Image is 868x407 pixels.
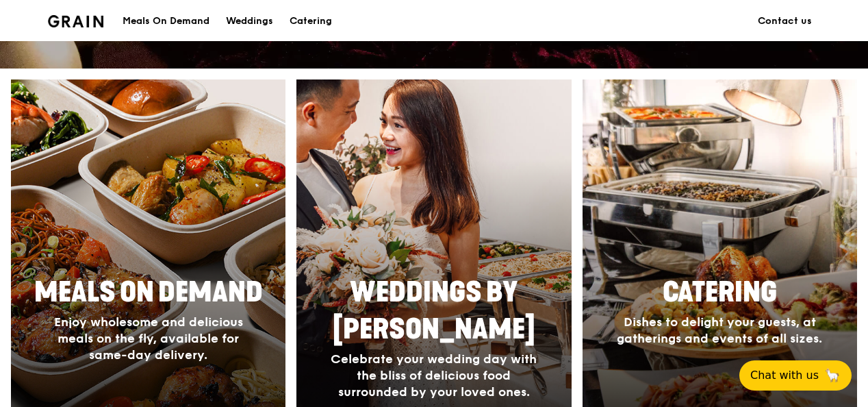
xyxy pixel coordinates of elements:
[331,351,537,399] span: Celebrate your wedding day with the bliss of delicious food surrounded by your loved ones.
[750,1,820,42] a: Contact us
[739,360,852,391] button: Chat with us🦙
[54,314,243,362] span: Enjoy wholesome and delicious meals on the fly, available for same-day delivery.
[34,276,263,309] span: Meals On Demand
[617,314,822,346] span: Dishes to delight your guests, at gatherings and events of all sizes.
[48,15,103,27] img: Grain
[824,367,841,384] span: 🦙
[750,367,819,384] span: Chat with us
[663,276,777,309] span: Catering
[333,276,535,346] span: Weddings by [PERSON_NAME]
[281,1,340,42] a: Catering
[218,1,281,42] a: Weddings
[226,1,273,42] div: Weddings
[290,1,332,42] div: Catering
[123,1,209,42] div: Meals On Demand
